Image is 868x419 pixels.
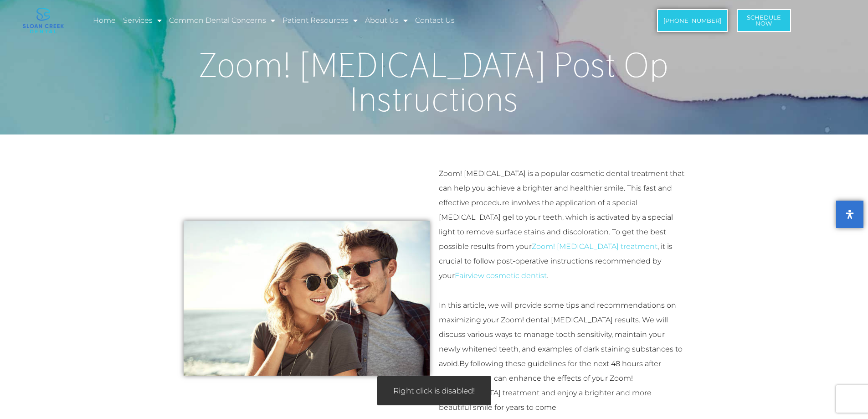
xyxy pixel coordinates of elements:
span: [PHONE_NUMBER] [663,18,721,24]
a: About Us [364,10,409,31]
a: Common Dental Concerns [168,10,277,31]
h1: Zoom! [MEDICAL_DATA] Post Op Instructions [179,48,689,116]
span: Schedule Now [747,15,781,26]
a: Zoom! [MEDICAL_DATA] treatment [532,242,657,251]
img: logo [23,8,64,33]
button: Open Accessibility Panel [836,201,863,228]
p: In this article, we will provide some tips and recommendations on maximizing your Zoom! dental [M... [439,298,685,415]
a: Contact Us [414,10,456,31]
a: Home [92,10,117,31]
img: Young Adult Smile Couple [184,221,430,376]
a: Services [122,10,163,31]
a: ScheduleNow [737,9,791,32]
div: Right click is disabled! [377,376,491,405]
p: Zoom! [MEDICAL_DATA] is a popular cosmetic dental treatment that can help you achieve a brighter ... [439,166,685,283]
a: Patient Resources [281,10,359,31]
a: Fairview cosmetic dentist [455,271,547,280]
span: By following these guidelines for the next 48 hours after treatment, you can enhance the effects ... [439,359,661,412]
nav: Menu [92,10,597,31]
a: [PHONE_NUMBER] [657,9,728,32]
